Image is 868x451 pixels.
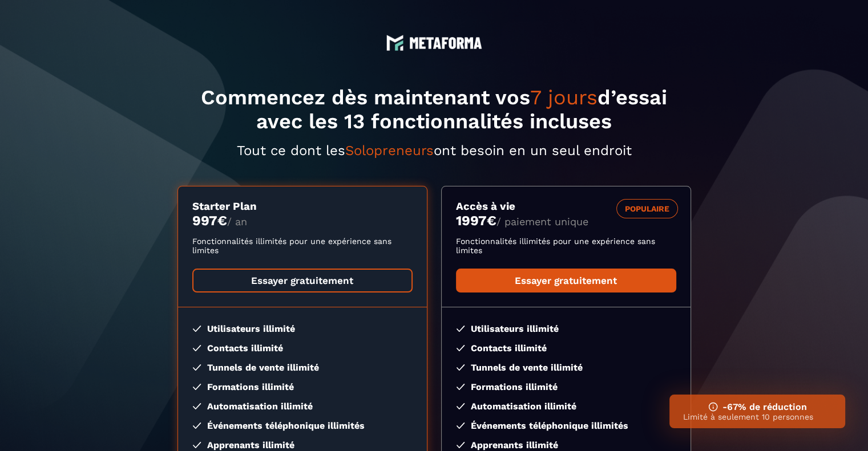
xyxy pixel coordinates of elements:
[456,403,465,409] img: checked
[177,143,691,159] p: Tout ce dont les ont besoin en un seul endroit
[192,326,201,332] img: checked
[456,420,676,431] li: Événements téléphonique illimités
[456,401,676,412] li: Automatisation illimité
[192,403,201,409] img: checked
[192,237,413,255] p: Fonctionnalités illimités pour une expérience sans limites
[192,200,413,213] h3: Starter Plan
[708,402,718,412] img: ifno
[192,213,227,229] money: 997
[192,420,413,431] li: Événements téléphonique illimités
[192,442,201,448] img: checked
[409,37,482,49] img: logo
[217,213,227,229] currency: €
[456,269,676,292] a: Essayer gratuitement
[456,343,676,354] li: Contacts illimité
[456,384,465,390] img: checked
[456,237,676,255] p: Fonctionnalités illimités pour une expérience sans limites
[456,213,496,229] money: 1997
[192,345,201,351] img: checked
[487,213,496,229] currency: €
[192,440,413,450] li: Apprenants illimité
[683,401,831,412] h3: -67% de réduction
[456,440,676,450] li: Apprenants illimité
[192,323,413,334] li: Utilisateurs illimité
[192,381,413,392] li: Formations illimité
[616,199,678,218] div: POPULAIRE
[192,401,413,412] li: Automatisation illimité
[456,345,465,351] img: checked
[456,323,676,334] li: Utilisateurs illimité
[530,86,597,109] span: 7 jours
[192,422,201,429] img: checked
[496,216,588,227] span: / paiement unique
[177,86,691,133] h1: Commencez dès maintenant vos d’essai avec les 13 fonctionnalités incluses
[192,364,201,371] img: checked
[683,412,831,421] p: Limité à seulement 10 personnes
[192,362,413,373] li: Tunnels de vente illimité
[345,143,434,159] span: Solopreneurs
[227,216,247,227] span: / an
[192,384,201,390] img: checked
[456,381,676,392] li: Formations illimité
[456,200,676,213] h3: Accès à vie
[456,326,465,332] img: checked
[456,442,465,448] img: checked
[456,362,676,373] li: Tunnels de vente illimité
[192,343,413,354] li: Contacts illimité
[456,364,465,371] img: checked
[456,422,465,429] img: checked
[192,269,413,292] a: Essayer gratuitement
[386,34,403,51] img: logo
